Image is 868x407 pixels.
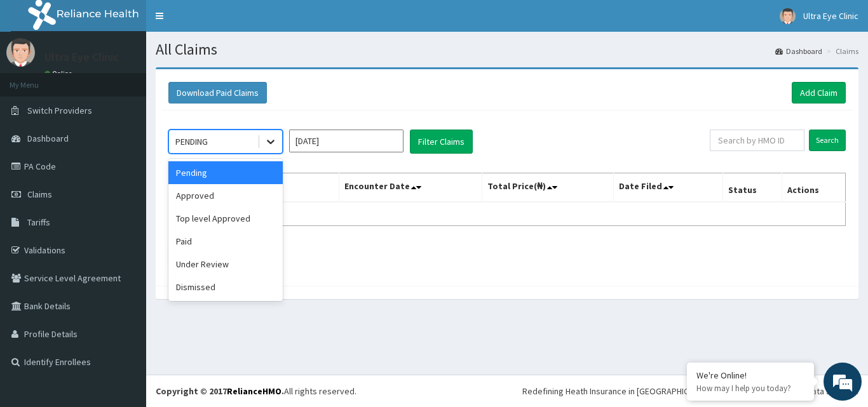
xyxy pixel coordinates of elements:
div: Approved [168,184,283,207]
input: Search by HMO ID [710,130,804,151]
footer: All rights reserved. [146,375,868,407]
input: Select Month and Year [289,130,403,152]
div: PENDING [175,135,208,148]
div: We're Online! [696,370,804,381]
div: Pending [168,161,283,184]
div: Top level Approved [168,207,283,230]
p: How may I help you today? [696,383,804,394]
p: Ultra Eye Clinic [44,51,119,63]
th: Date Filed [614,173,723,203]
th: Status [723,173,782,203]
th: Total Price(₦) [482,173,614,203]
span: Claims [27,189,52,200]
img: User Image [780,8,796,24]
strong: Copyright © 2017 . [156,385,284,397]
button: Filter Claims [410,130,473,154]
div: Paid [168,230,283,253]
button: Download Paid Claims [168,82,267,103]
th: Actions [782,173,845,203]
div: Dismissed [168,276,283,298]
div: Redefining Heath Insurance in [GEOGRAPHIC_DATA] using Telemedicine and Data Science! [522,385,858,397]
a: RelianceHMO [227,385,281,397]
th: Encounter Date [339,173,482,203]
a: Add Claim [792,82,846,103]
div: Under Review [168,253,283,276]
span: Tariffs [27,217,50,228]
li: Claims [824,46,858,57]
input: Search [809,130,846,151]
a: Dashboard [775,46,822,57]
img: User Image [6,38,35,67]
h1: All Claims [156,41,858,58]
span: Ultra Eye Clinic [803,10,858,22]
span: Switch Providers [27,105,92,116]
span: Dashboard [27,133,69,144]
a: Online [44,69,75,78]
